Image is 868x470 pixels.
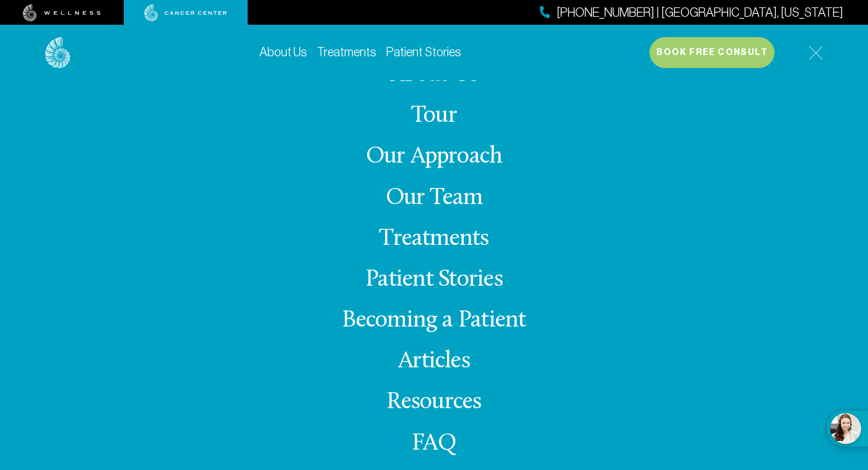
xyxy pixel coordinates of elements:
a: Patient Stories [386,45,461,59]
img: icon-hamburger [809,46,823,60]
a: Our Approach [366,145,503,169]
a: Becoming a Patient [342,309,526,333]
a: Treatments [317,45,376,59]
a: Resources [386,390,481,414]
a: FAQ [412,432,456,456]
a: Articles [398,349,470,374]
a: Our Team [386,186,483,210]
a: [PHONE_NUMBER] | [GEOGRAPHIC_DATA], [US_STATE] [540,4,843,22]
a: Patient Stories [365,268,503,292]
a: Tour [411,104,457,128]
button: Book Free Consult [649,37,775,68]
span: [PHONE_NUMBER] | [GEOGRAPHIC_DATA], [US_STATE] [557,4,843,22]
a: Treatments [379,227,488,251]
img: logo [45,37,71,69]
img: wellness [23,4,101,22]
img: cancer center [144,4,227,22]
a: About Us [259,45,307,59]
